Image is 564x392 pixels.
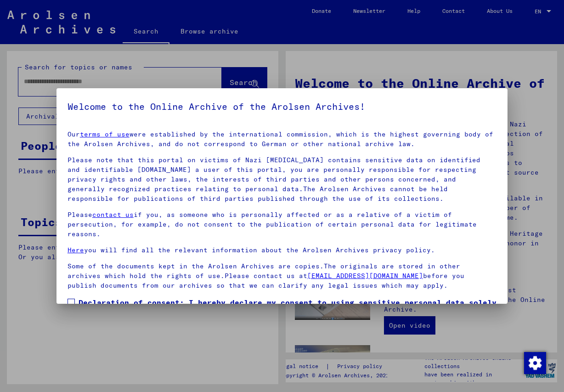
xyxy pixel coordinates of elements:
[92,210,134,219] a: contact us
[68,99,496,114] h5: Welcome to the Online Archive of the Arolsen Archives!
[307,272,423,280] a: [EMAIL_ADDRESS][DOMAIN_NAME]
[68,245,496,255] p: you will find all the relevant information about the Arolsen Archives privacy policy.
[524,352,546,374] img: Change consent
[79,297,496,341] span: Declaration of consent: I hereby declare my consent to using sensitive personal data solely for r...
[68,210,496,239] p: Please if you, as someone who is personally affected or as a relative of a victim of persecution,...
[68,130,496,149] p: Our were established by the international commission, which is the highest governing body of the ...
[68,155,496,204] p: Please note that this portal on victims of Nazi [MEDICAL_DATA] contains sensitive data on identif...
[68,246,84,254] a: Here
[80,130,130,138] a: terms of use
[68,261,496,290] p: Some of the documents kept in the Arolsen Archives are copies.The originals are stored in other a...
